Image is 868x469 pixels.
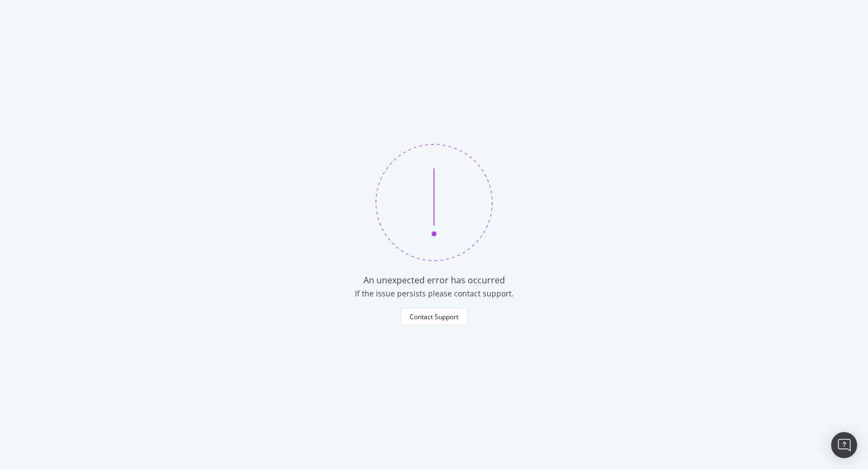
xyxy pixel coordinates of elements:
[831,432,857,458] div: Open Intercom Messenger
[363,274,505,287] div: An unexpected error has occurred
[400,308,468,325] button: Contact Support
[375,144,493,261] img: 370bne1z.png
[355,288,514,299] div: If the issue persists please contact support.
[410,312,458,321] div: Contact Support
